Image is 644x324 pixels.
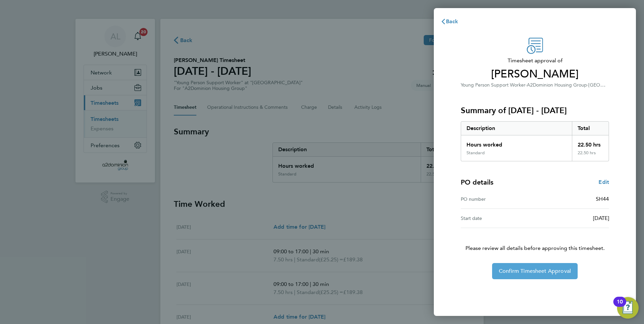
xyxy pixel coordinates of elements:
[617,302,623,311] div: 10
[535,214,609,222] div: [DATE]
[446,18,458,25] span: Back
[588,82,637,88] span: [GEOGRAPHIC_DATA]
[461,82,525,88] span: Young Person Support Worker
[461,57,609,65] span: Timesheet approval of
[572,150,609,161] div: 22.50 hrs
[461,135,572,150] div: Hours worked
[434,15,465,28] button: Back
[461,105,609,116] h3: Summary of [DATE] - [DATE]
[527,82,587,88] span: A2Dominion Housing Group
[499,268,571,274] span: Confirm Timesheet Approval
[461,214,535,222] div: Start date
[617,297,639,319] button: Open Resource Center, 10 new notifications
[453,228,617,252] p: Please review all details before approving this timesheet.
[587,82,588,88] span: ·
[525,82,527,88] span: ·
[461,67,609,81] span: [PERSON_NAME]
[461,195,535,203] div: PO number
[492,263,578,279] button: Confirm Timesheet Approval
[599,178,609,186] a: Edit
[461,177,493,187] h4: PO details
[572,135,609,150] div: 22.50 hrs
[461,122,572,135] div: Description
[599,179,609,185] span: Edit
[572,122,609,135] div: Total
[461,121,609,161] div: Summary of 25 - 31 Aug 2025
[596,196,609,202] span: SH44
[466,150,485,156] div: Standard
